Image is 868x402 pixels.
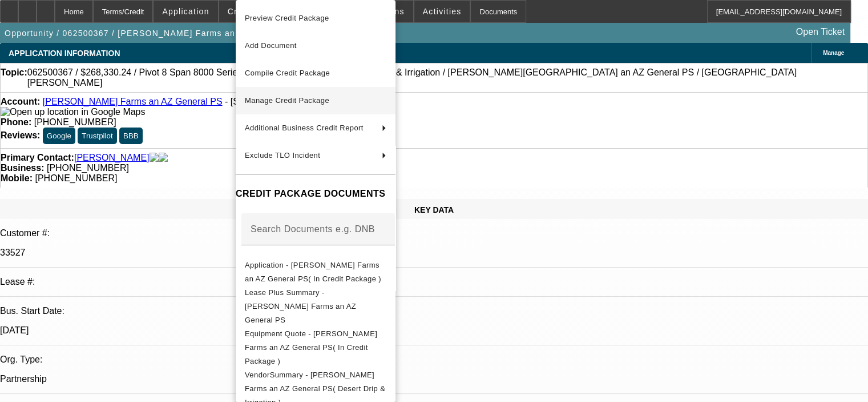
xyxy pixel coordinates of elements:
[245,124,364,132] span: Additional Business Credit Report
[236,187,395,201] h4: CREDIT PACKAGE DOCUMENTS
[236,258,395,286] button: Application - Shelton Farms an AZ General PS( In Credit Package )
[245,14,329,22] span: Preview Credit Package
[245,261,381,283] span: Application - [PERSON_NAME] Farms an AZ General PS( In Credit Package )
[245,96,329,105] span: Manage Credit Package
[245,329,377,365] span: Equipment Quote - [PERSON_NAME] Farms an AZ General PS( In Credit Package )
[245,41,297,50] span: Add Document
[236,286,395,327] button: Lease Plus Summary - Shelton Farms an AZ General PS
[236,327,395,368] button: Equipment Quote - Shelton Farms an AZ General PS( In Credit Package )
[245,69,330,77] span: Compile Credit Package
[245,151,320,160] span: Exclude TLO Incident
[245,288,356,324] span: Lease Plus Summary - [PERSON_NAME] Farms an AZ General PS
[251,224,375,234] mat-label: Search Documents e.g. DNB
